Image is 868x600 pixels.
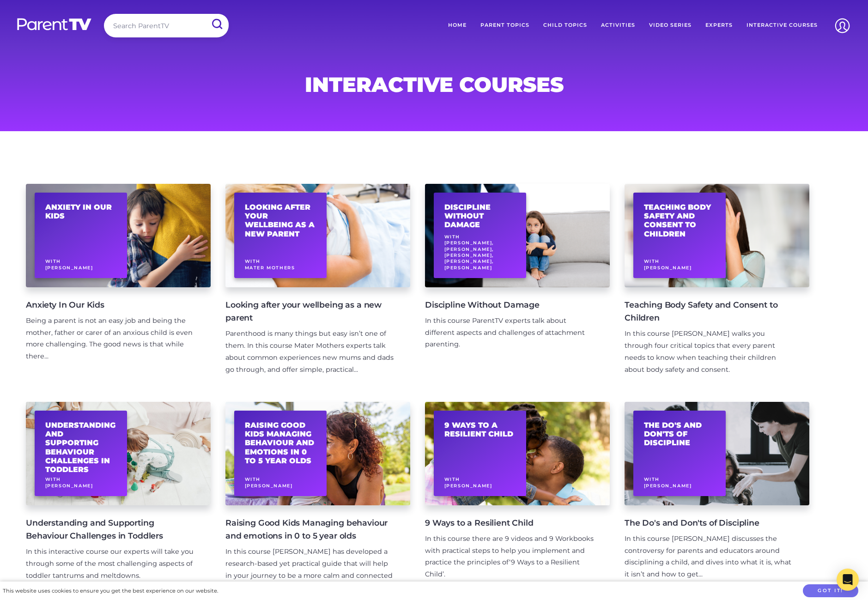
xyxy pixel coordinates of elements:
a: Activities [594,14,642,37]
div: This website uses cookies to ensure you get the best experience on our website. [3,586,218,596]
h2: Discipline Without Damage [444,203,516,230]
span: With [45,259,61,264]
div: In this interactive course our experts will take you through some of the most challenging aspects... [26,546,196,582]
span: With [444,477,460,482]
div: In this course [PERSON_NAME] discusses the controversy for parents and educators around disciplin... [625,533,795,581]
div: Open Intercom Messenger [837,569,859,591]
span: With [45,477,61,482]
input: Search ParentTV [104,14,229,37]
h2: Understanding and Supporting Behaviour Challenges in Toddlers [45,421,117,474]
input: Submit [205,14,229,35]
img: parenttv-logo-white.4c85aaf.svg [16,18,92,31]
a: Parent Topics [473,14,536,37]
h4: The Do's and Don'ts of Discipline [625,516,795,529]
a: Experts [698,14,740,37]
span: [PERSON_NAME], [PERSON_NAME], [PERSON_NAME], [PERSON_NAME], [PERSON_NAME] [444,240,494,270]
h4: Teaching Body Safety and Consent to Children [625,298,795,324]
span: [PERSON_NAME] [644,483,692,488]
h2: The Do's and Don'ts of Discipline [644,421,716,448]
h4: 9 Ways to a Resilient Child [425,516,595,529]
h4: Anxiety In Our Kids [26,298,196,311]
h2: 9 Ways to a Resilient Child [444,421,516,438]
h4: Understanding and Supporting Behaviour Challenges in Toddlers [26,516,196,542]
span: With [444,234,460,239]
button: Got it! [803,584,858,598]
span: With [644,477,660,482]
h2: Raising Good Kids Managing behaviour and emotions in 0 to 5 year olds [245,421,316,465]
div: In this course [PERSON_NAME] walks you through four critical topics that every parent needs to kn... [625,328,795,376]
div: In this course there are 9 videos and 9 Workbooks with practical steps to help you implement and ... [425,533,595,581]
span: [PERSON_NAME] [45,265,93,270]
h2: Teaching Body Safety and Consent to Children [644,203,716,238]
a: Interactive Courses [740,14,825,37]
span: [PERSON_NAME] [444,483,492,488]
h4: Discipline Without Damage [425,298,595,311]
h1: Interactive Courses [212,75,657,94]
div: In this course ParentTV experts talk about different aspects and challenges of attachment parenting. [425,315,595,351]
span: Mater Mothers [245,265,295,270]
span: [PERSON_NAME] [245,483,293,488]
a: Anxiety In Our Kids With[PERSON_NAME] Anxiety In Our Kids Being a parent is not an easy job and b... [26,184,211,402]
a: Discipline Without Damage With[PERSON_NAME], [PERSON_NAME], [PERSON_NAME], [PERSON_NAME], [PERSON... [425,184,610,402]
a: Home [441,14,473,37]
span: With [245,259,261,264]
div: In this course [PERSON_NAME] has developed a research-based yet practical guide that will help in... [225,546,395,594]
span: With [245,477,261,482]
div: Parenthood is many things but easy isn’t one of them. In this course Mater Mothers experts talk a... [225,328,395,376]
h4: Looking after your wellbeing as a new parent [225,298,395,324]
h2: Anxiety In Our Kids [45,203,117,220]
h4: Raising Good Kids Managing behaviour and emotions in 0 to 5 year olds [225,516,395,542]
a: Looking after your wellbeing as a new parent WithMater Mothers Looking after your wellbeing as a ... [225,184,410,402]
a: Child Topics [536,14,594,37]
div: Being a parent is not an easy job and being the mother, father or carer of an anxious child is ev... [26,315,196,363]
a: Teaching Body Safety and Consent to Children With[PERSON_NAME] Teaching Body Safety and Consent t... [625,184,809,402]
span: With [644,259,660,264]
span: [PERSON_NAME] [45,483,93,488]
span: [PERSON_NAME] [644,265,692,270]
a: Video Series [642,14,698,37]
img: Account [831,14,854,37]
h2: Looking after your wellbeing as a new parent [245,203,316,238]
